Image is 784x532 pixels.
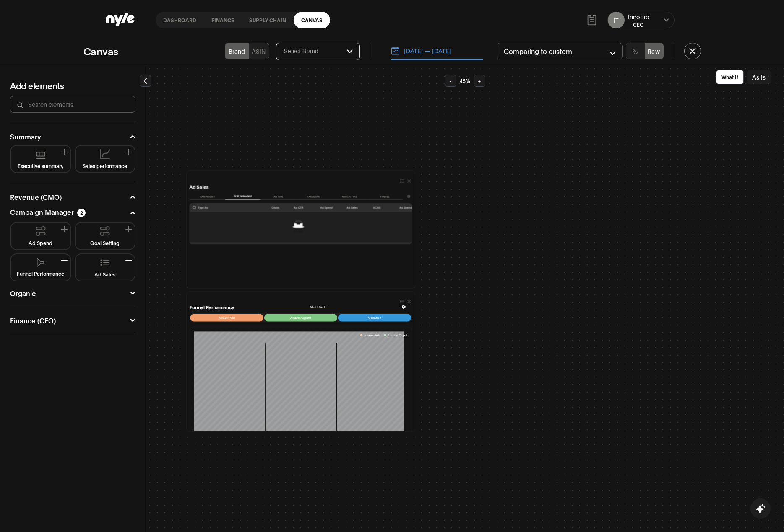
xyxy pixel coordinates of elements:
th: Ad Spend [318,203,344,212]
button: Organic [10,290,135,297]
a: Canvas [294,12,330,28]
h3: Ad Sales [190,183,412,189]
button: IT [608,12,625,28]
button: As Is [747,70,771,84]
button: Column settings [406,193,412,199]
h3: Funnel Performance [190,304,234,310]
div: Summary [10,133,41,140]
button: Finance (CFO) [10,317,135,324]
button: ASIN [249,43,269,59]
th: Type Ad [196,203,271,212]
a: finance [204,12,242,28]
button: Performance [225,193,261,199]
button: Executive summary [14,149,67,169]
div: CEO [628,21,649,28]
button: [DATE] — [DATE] [391,42,483,60]
div: 2 [77,209,86,217]
button: Ad Spend [14,226,67,246]
button: - [445,75,456,87]
div: Finance (CFO) [10,317,56,324]
button: Ad Type [261,193,297,199]
div: What If Mode [310,305,327,309]
a: Dashboard [156,12,204,28]
img: Ad Spend [36,226,46,236]
th: Ad Spend What If [397,203,431,212]
div: Campaign Manager [10,209,86,217]
button: Targeting [296,193,332,199]
img: Funnel Performance [37,258,44,267]
button: Attribution [338,314,411,321]
input: Select Brand [283,48,347,55]
button: Brand [225,43,249,59]
img: Sales performance [100,149,110,159]
button: Amazon Organic [264,314,337,321]
div: Innopro [628,13,649,21]
th: Ad Clicks [265,203,292,212]
button: InnoproCEO [628,13,649,28]
button: + [474,75,485,87]
h3: Add elements [10,80,135,91]
button: Funnel [367,193,403,199]
button: Comparing to custom [497,43,623,59]
button: Revenue (CMO) [10,194,135,200]
h2: Canvas [83,44,118,57]
button: Ad Sales [79,258,132,277]
span: 45 % [460,77,470,84]
img: Calendar [391,46,400,55]
button: Funnel Performance [14,258,67,277]
button: Campaign Manager2 [10,209,135,217]
button: Match type [332,193,367,199]
button: % [626,43,645,59]
th: ACOS [371,203,397,212]
img: Goal Setting [100,226,110,236]
button: Summary [10,133,135,140]
img: Ad Sales [100,258,110,268]
div: Organic [10,290,36,297]
img: Executive summary [36,149,46,159]
button: Sales performance [79,149,132,169]
button: Goal Setting [79,226,132,246]
button: What If [716,70,744,84]
div: No data [193,230,404,234]
a: Supply chain [242,12,294,28]
th: Ad CTR [292,203,318,212]
input: Search elements [27,100,128,109]
button: Amazon AdsAmazon Organic [190,327,412,438]
button: Raw [645,43,663,59]
button: Amazon Ads [190,314,263,321]
th: Ad Sales [344,203,371,212]
button: Amazon Organic [384,333,409,337]
button: Campaigns [190,193,225,199]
